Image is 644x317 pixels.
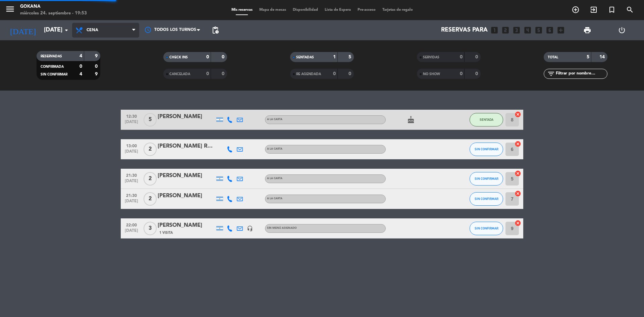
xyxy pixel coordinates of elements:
[123,199,140,207] span: [DATE]
[475,177,498,180] span: SIN CONFIRMAR
[158,142,215,151] div: [PERSON_NAME] Regno
[123,142,140,149] span: 13:00
[159,230,173,235] span: 1 Visita
[460,71,463,76] strong: 0
[475,55,479,59] strong: 0
[441,27,488,34] span: Reservas para
[587,55,589,59] strong: 5
[348,71,353,76] strong: 0
[523,26,532,35] i: looks_4
[123,149,140,157] span: [DATE]
[321,8,354,12] span: Lista de Espera
[123,179,140,187] span: [DATE]
[626,6,634,14] i: search
[548,56,558,59] span: TOTAL
[158,171,215,180] div: [PERSON_NAME]
[20,10,87,17] div: miércoles 24. septiembre - 19:53
[296,72,321,76] span: RE AGENDADA
[501,26,510,35] i: looks_two
[608,6,616,14] i: turned_in_not
[512,26,521,35] i: looks_3
[470,143,503,156] button: SIN CONFIRMAR
[169,56,188,59] span: CHECK INS
[5,4,15,14] i: menu
[556,26,565,35] i: add_box
[475,147,498,151] span: SIN CONFIRMAR
[333,71,336,76] strong: 0
[475,226,498,230] span: SIN CONFIRMAR
[123,112,140,120] span: 12:30
[211,26,219,34] span: pending_actions
[79,64,82,69] strong: 0
[534,26,543,35] i: looks_5
[158,192,215,200] div: [PERSON_NAME]
[515,170,521,177] i: cancel
[41,73,67,76] span: SIN CONFIRMAR
[79,72,82,76] strong: 4
[267,227,297,229] span: Sin menú asignado
[348,55,353,59] strong: 5
[267,148,282,150] span: A LA CARTA
[267,118,282,121] span: A LA CARTA
[206,55,209,59] strong: 0
[222,55,226,59] strong: 0
[407,116,415,124] i: cake
[79,54,82,58] strong: 4
[95,54,99,58] strong: 9
[62,26,70,34] i: arrow_drop_down
[379,8,416,12] span: Tarjetas de regalo
[123,221,140,228] span: 22:00
[267,177,282,180] span: A LA CARTA
[547,70,555,78] i: filter_list
[95,64,99,69] strong: 0
[228,8,256,12] span: Mis reservas
[144,222,157,235] span: 3
[515,220,521,226] i: cancel
[123,120,140,127] span: [DATE]
[289,8,321,12] span: Disponibilidad
[515,141,521,147] i: cancel
[296,56,314,59] span: SENTADAS
[470,172,503,186] button: SIN CONFIRMAR
[256,8,289,12] span: Mapa de mesas
[354,8,379,12] span: Pre-acceso
[590,6,598,14] i: exit_to_app
[144,192,157,206] span: 2
[41,55,62,58] span: RESERVADAS
[123,191,140,199] span: 21:30
[144,113,157,126] span: 5
[470,192,503,206] button: SIN CONFIRMAR
[583,26,591,34] span: print
[475,197,498,201] span: SIN CONFIRMAR
[41,65,64,68] span: CONFIRMADA
[545,26,554,35] i: looks_6
[470,222,503,235] button: SIN CONFIRMAR
[158,221,215,230] div: [PERSON_NAME]
[123,228,140,236] span: [DATE]
[460,55,463,59] strong: 0
[604,20,639,40] div: LOG OUT
[87,28,98,33] span: Cena
[144,172,157,186] span: 2
[572,6,580,14] i: add_circle_outline
[475,71,479,76] strong: 0
[618,26,626,34] i: power_settings_new
[423,56,439,59] span: SERVIDAS
[599,55,606,59] strong: 14
[470,113,503,126] button: SENTADA
[144,143,157,156] span: 2
[123,171,140,179] span: 21:30
[490,26,499,35] i: looks_one
[95,72,99,76] strong: 9
[333,55,336,59] strong: 1
[515,111,521,118] i: cancel
[555,70,607,77] input: Filtrar por nombre...
[480,118,493,121] span: SENTADA
[20,3,87,10] div: GOKANA
[5,23,41,38] i: [DATE]
[267,197,282,200] span: A LA CARTA
[423,72,440,76] span: NO SHOW
[169,72,190,76] span: CANCELADA
[206,71,209,76] strong: 0
[247,225,253,231] i: headset_mic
